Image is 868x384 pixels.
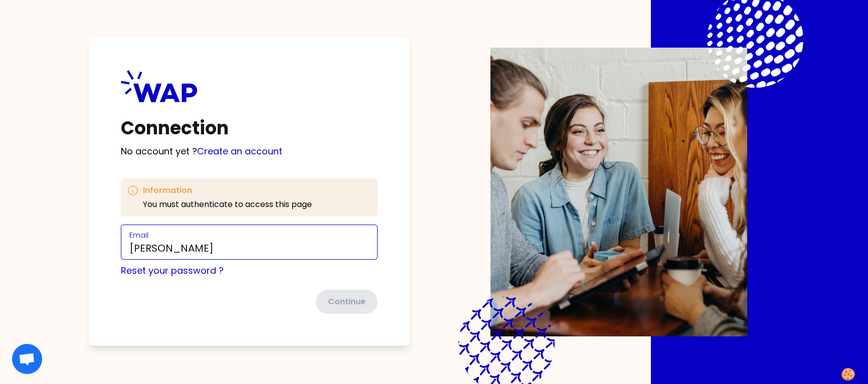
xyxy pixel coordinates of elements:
[143,199,312,211] p: You must authenticate to access this page
[316,290,378,314] button: Continue
[129,230,148,240] label: Email
[490,48,747,336] img: Description
[121,144,378,158] p: No account yet ?
[121,264,224,277] a: Reset your password ?
[12,344,42,374] div: Open chat
[121,118,378,138] h1: Connection
[143,184,312,197] h3: Information
[197,145,282,157] a: Create an account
